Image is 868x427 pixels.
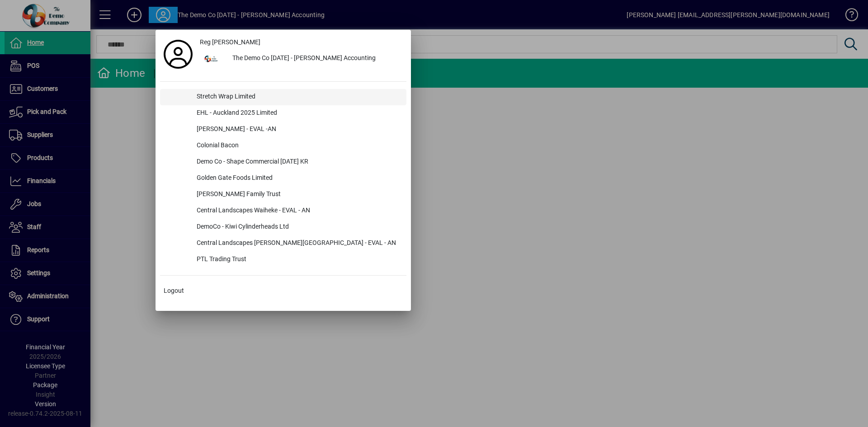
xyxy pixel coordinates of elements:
button: The Demo Co [DATE] - [PERSON_NAME] Accounting [196,51,406,67]
button: Stretch Wrap Limited [160,89,406,105]
div: PTL Trading Trust [189,252,406,268]
button: DemoCo - Kiwi Cylinderheads Ltd [160,219,406,235]
button: PTL Trading Trust [160,252,406,268]
a: Reg [PERSON_NAME] [196,34,406,51]
div: Central Landscapes [PERSON_NAME][GEOGRAPHIC_DATA] - EVAL - AN [189,235,406,252]
button: Golden Gate Foods Limited [160,170,406,187]
div: Golden Gate Foods Limited [189,170,406,187]
div: Stretch Wrap Limited [189,89,406,105]
button: Demo Co - Shape Commercial [DATE] KR [160,154,406,170]
a: Profile [160,46,196,62]
button: Logout [160,283,406,299]
div: Central Landscapes Waiheke - EVAL - AN [189,203,406,219]
div: [PERSON_NAME] Family Trust [189,187,406,203]
span: Reg [PERSON_NAME] [200,38,260,47]
div: Demo Co - Shape Commercial [DATE] KR [189,154,406,170]
div: [PERSON_NAME] - EVAL -AN [189,122,406,138]
button: Colonial Bacon [160,138,406,154]
div: Colonial Bacon [189,138,406,154]
div: The Demo Co [DATE] - [PERSON_NAME] Accounting [225,51,406,67]
span: Logout [164,286,184,296]
div: DemoCo - Kiwi Cylinderheads Ltd [189,219,406,235]
button: Central Landscapes Waiheke - EVAL - AN [160,203,406,219]
button: [PERSON_NAME] Family Trust [160,187,406,203]
button: [PERSON_NAME] - EVAL -AN [160,122,406,138]
button: EHL - Auckland 2025 Limited [160,105,406,122]
button: Central Landscapes [PERSON_NAME][GEOGRAPHIC_DATA] - EVAL - AN [160,235,406,252]
div: EHL - Auckland 2025 Limited [189,105,406,122]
